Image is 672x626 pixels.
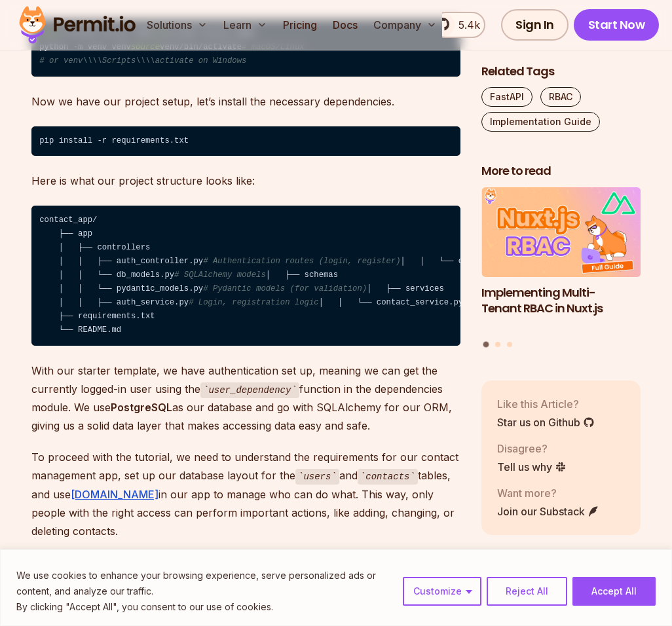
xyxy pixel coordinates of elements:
img: Implementing Multi-Tenant RBAC in Nuxt.js [481,187,641,277]
span: 5.4k [451,17,480,33]
h3: Implementing Multi-Tenant RBAC in Nuxt.js [481,284,641,317]
code: pip install -r requirements.txt [31,126,460,156]
h2: Related Tags [481,63,641,79]
p: Want more? [497,485,599,500]
p: Disagree? [497,440,567,456]
a: Start Now [574,9,660,41]
a: Join our Substack [497,503,599,519]
p: Now we have our project setup, let’s install the necessary dependencies. [31,92,460,111]
h2: More to read [481,163,641,179]
p: We use cookies to enhance your browsing experience, serve personalized ads or content, and analyz... [16,568,393,599]
span: # SQLAlchemy models [174,270,266,280]
code: contacts [358,469,418,485]
p: To proceed with the tutorial, we need to understand the requirements for our contact management a... [31,448,460,540]
button: Go to slide 1 [483,341,489,347]
img: Permit logo [13,3,141,47]
button: Company [368,12,442,38]
a: Sign In [501,9,569,41]
button: Go to slide 2 [495,341,500,346]
p: By clicking "Accept All", you consent to our use of cookies. [16,599,393,615]
a: RBAC [540,87,581,107]
p: With our starter template, we have authentication set up, meaning we can get the currently logged... [31,361,460,435]
a: [DOMAIN_NAME] [71,488,159,501]
button: Solutions [141,12,213,38]
button: Reject All [487,577,567,606]
li: 1 of 3 [481,187,641,333]
a: Implementing Multi-Tenant RBAC in Nuxt.jsImplementing Multi-Tenant RBAC in Nuxt.js [481,187,641,333]
button: Learn [218,12,272,38]
span: # Pydantic models (for validation) [203,284,367,293]
code: users [295,469,339,485]
button: Accept All [572,577,656,606]
code: contact_app/ ├── app │ ├── controllers │ │ ├── auth_controller.py │ │ └── contact_controller.py │... [31,206,460,346]
code: user_dependency [200,382,299,398]
p: Here is what our project structure looks like: [31,172,460,190]
a: Tell us why [497,458,567,474]
a: Star us on Github [497,414,595,430]
button: Go to slide 3 [507,341,512,346]
div: Posts [481,187,641,349]
strong: PostgreSQL [111,401,172,414]
a: FastAPI [481,87,532,107]
a: 5.4k [432,12,485,38]
span: # Authentication routes (login, register) [203,257,400,266]
button: Customize [403,577,481,606]
span: # Login, registration logic [189,298,318,307]
a: Implementation Guide [481,112,600,132]
span: # or venv\\\\Scripts\\\\activate on Windows [39,56,246,65]
a: Pricing [278,12,322,38]
p: Like this Article? [497,396,595,411]
a: Docs [327,12,363,38]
